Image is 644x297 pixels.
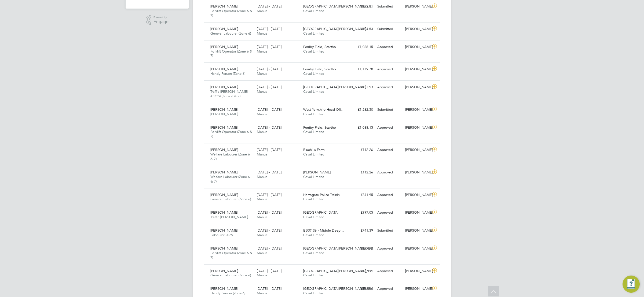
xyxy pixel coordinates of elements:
[403,226,431,235] div: [PERSON_NAME]
[347,43,375,51] div: £1,038.15
[375,2,403,11] div: Submitted
[303,89,324,94] span: Caval Limited
[257,215,268,219] span: Manual
[303,233,324,237] span: Caval Limited
[347,284,375,293] div: £868.14
[403,208,431,217] div: [PERSON_NAME]
[303,246,376,251] span: [GEOGRAPHIC_DATA][PERSON_NAME], Be…
[303,228,344,233] span: E500136 - Middle Deep…
[210,89,248,98] span: Traffic [PERSON_NAME] (CPCS) (Zone 6 & 7)
[303,170,331,175] span: [PERSON_NAME]
[375,83,403,92] div: Approved
[210,9,252,18] span: Forklift Operator (Zone 6 & 7)
[303,152,324,157] span: Caval Limited
[210,71,245,76] span: Handy Person (Zone 6)
[303,286,376,291] span: [GEOGRAPHIC_DATA][PERSON_NAME], Be…
[375,43,403,51] div: Approved
[347,83,375,92] div: £933.53
[403,191,431,199] div: [PERSON_NAME]
[403,168,431,177] div: [PERSON_NAME]
[257,85,281,89] span: [DATE] - [DATE]
[257,197,268,201] span: Manual
[210,246,238,251] span: [PERSON_NAME]
[403,2,431,11] div: [PERSON_NAME]
[257,246,281,251] span: [DATE] - [DATE]
[210,125,238,130] span: [PERSON_NAME]
[303,107,345,112] span: West Yorkshire Head Off…
[210,228,238,233] span: [PERSON_NAME]
[347,244,375,253] div: £899.73
[303,269,376,273] span: [GEOGRAPHIC_DATA][PERSON_NAME], Be…
[210,175,250,184] span: Welfare Labourer (Zone 6 & 7)
[347,146,375,154] div: £112.26
[210,67,238,71] span: [PERSON_NAME]
[347,208,375,217] div: £997.05
[375,191,403,199] div: Approved
[210,147,238,152] span: [PERSON_NAME]
[257,27,281,31] span: [DATE] - [DATE]
[375,208,403,217] div: Approved
[403,43,431,51] div: [PERSON_NAME]
[303,44,336,49] span: Ferriby Field, Scartho
[403,146,431,154] div: [PERSON_NAME]
[303,215,324,219] span: Caval Limited
[303,9,324,13] span: Caval Limited
[403,65,431,74] div: [PERSON_NAME]
[257,44,281,49] span: [DATE] - [DATE]
[257,170,281,175] span: [DATE] - [DATE]
[375,168,403,177] div: Approved
[210,107,238,112] span: [PERSON_NAME]
[303,4,375,9] span: [GEOGRAPHIC_DATA][PERSON_NAME] - S…
[257,251,268,255] span: Manual
[257,233,268,237] span: Manual
[257,4,281,9] span: [DATE] - [DATE]
[257,67,281,71] span: [DATE] - [DATE]
[257,269,281,273] span: [DATE] - [DATE]
[303,27,375,31] span: [GEOGRAPHIC_DATA][PERSON_NAME] - S…
[257,228,281,233] span: [DATE] - [DATE]
[375,244,403,253] div: Approved
[303,112,324,116] span: Caval Limited
[375,226,403,235] div: Submitted
[210,85,238,89] span: [PERSON_NAME]
[347,105,375,114] div: £1,262.50
[303,291,324,295] span: Caval Limited
[257,31,268,36] span: Manual
[403,105,431,114] div: [PERSON_NAME]
[210,291,245,295] span: Handy Person (Zone 6)
[375,65,403,74] div: Approved
[210,192,238,197] span: [PERSON_NAME]
[257,147,281,152] span: [DATE] - [DATE]
[303,67,336,71] span: Ferriby Field, Scartho
[347,25,375,34] div: £804.53
[153,20,169,24] span: Engage
[210,273,251,277] span: General Labourer (Zone 6)
[210,251,252,260] span: Forklift Operator (Zone 6 & 7)
[375,105,403,114] div: Submitted
[347,65,375,74] div: £1,179.78
[257,152,268,157] span: Manual
[303,125,336,130] span: Ferriby Field, Scartho
[257,175,268,179] span: Manual
[375,146,403,154] div: Approved
[303,71,324,76] span: Caval Limited
[375,267,403,276] div: Approved
[210,152,250,161] span: Welfare Labourer (Zone 6 & 7)
[210,27,238,31] span: [PERSON_NAME]
[257,291,268,295] span: Manual
[210,210,238,215] span: [PERSON_NAME]
[303,192,343,197] span: Harrogate Police Trainin…
[210,49,252,58] span: Forklift Operator (Zone 6 & 7)
[210,215,248,219] span: Traffic [PERSON_NAME]
[257,129,268,134] span: Manual
[210,112,238,116] span: [PERSON_NAME]
[146,15,169,25] a: Powered byEngage
[303,175,324,179] span: Caval Limited
[403,83,431,92] div: [PERSON_NAME]
[375,25,403,34] div: Submitted
[257,273,268,277] span: Manual
[347,168,375,177] div: £112.26
[303,147,325,152] span: Bluehills Farm
[257,89,268,94] span: Manual
[210,170,238,175] span: [PERSON_NAME]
